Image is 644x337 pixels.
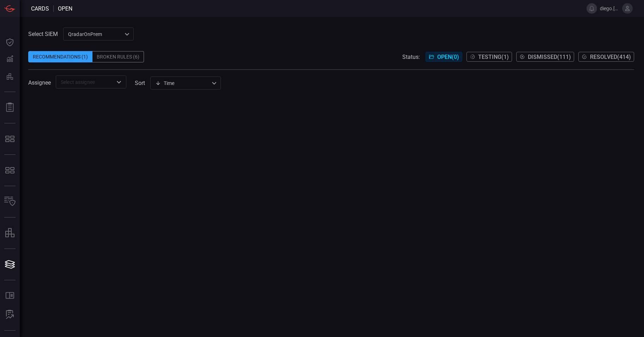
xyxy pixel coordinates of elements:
label: sort [135,80,145,86]
span: Status: [402,54,420,60]
button: Testing(1) [467,52,512,62]
button: Open(0) [426,52,462,62]
button: Detections [1,51,18,68]
label: Select SIEM [28,31,58,37]
button: Open [114,77,124,87]
button: MITRE - Detection Posture [1,162,18,179]
div: Recommendations (1) [28,51,92,62]
span: Assignee [28,79,51,86]
button: ALERT ANALYSIS [1,306,18,323]
div: Broken Rules (6) [92,51,144,62]
button: Cards [1,256,18,273]
span: Cards [31,5,49,12]
button: Inventory [1,193,18,210]
span: Open ( 0 ) [437,54,459,60]
span: Resolved ( 414 ) [590,54,631,60]
button: Preventions [1,68,18,85]
button: Dashboard [1,34,18,51]
span: Testing ( 1 ) [478,54,509,60]
input: Select assignee [58,78,113,86]
button: assets [1,225,18,241]
span: Dismissed ( 111 ) [528,54,571,60]
button: MITRE - Exposures [1,130,18,147]
span: diego.[PERSON_NAME].amandi [600,6,619,11]
p: QradarOnPrem [68,31,122,38]
span: open [58,5,72,12]
div: Time [155,80,210,87]
button: Rule Catalog [1,287,18,304]
button: Resolved(414) [578,52,634,62]
button: Reports [1,99,18,116]
button: Dismissed(111) [516,52,574,62]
